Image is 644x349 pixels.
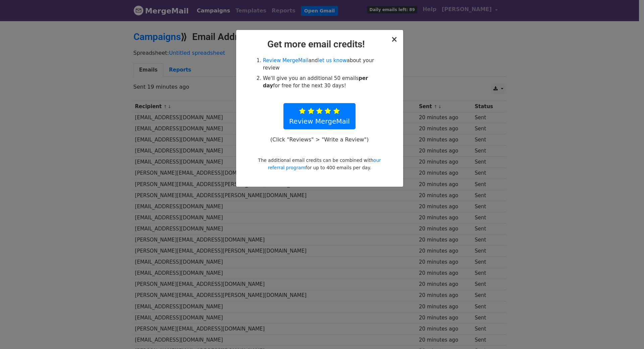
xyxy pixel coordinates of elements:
a: let us know [318,57,347,63]
li: We'll give you an additional 50 emails for free for the next 30 days! [263,75,384,90]
li: and about your review [263,57,384,72]
a: Review MergeMail [263,57,309,63]
h2: Get more email credits! [241,39,398,50]
small: The additional email credits can be combined with for up to 400 emails per day. [258,158,381,170]
a: Review MergeMail [283,103,356,129]
a: our referral program [268,158,381,170]
span: × [391,35,397,44]
button: Close [391,35,397,43]
strong: per day [263,75,368,89]
iframe: Chat Widget [610,317,644,349]
p: (Click "Reviews" > "Write a Review") [267,136,372,143]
